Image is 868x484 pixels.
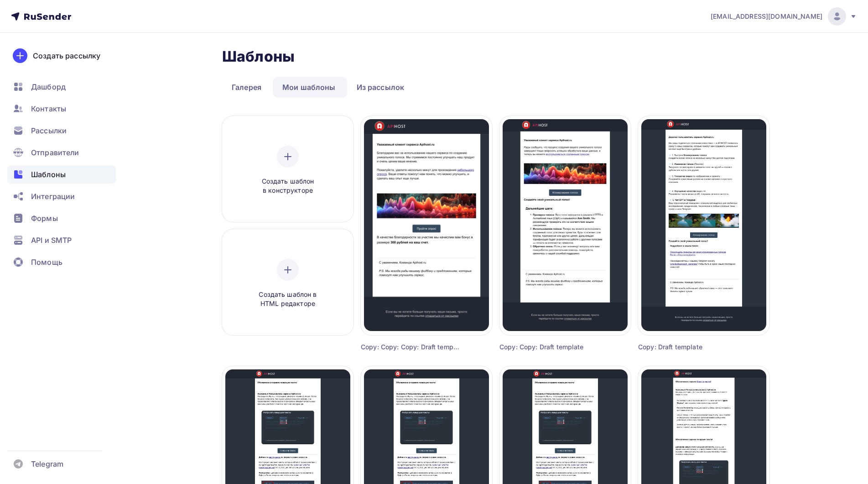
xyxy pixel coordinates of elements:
h2: Шаблоны [222,47,295,66]
a: Галерея [222,77,271,98]
span: Помощь [31,257,62,268]
span: Telegram [31,458,63,469]
span: [EMAIL_ADDRESS][DOMAIN_NAME] [711,12,822,21]
span: Дашборд [31,81,66,92]
a: Дашборд [7,78,116,96]
a: Формы [7,209,116,227]
a: Мои шаблоны [273,77,345,98]
span: Интеграции [31,191,75,202]
span: Шаблоны [31,169,66,180]
a: Рассылки [7,121,116,140]
span: Формы [31,213,58,224]
span: Отправители [31,147,79,158]
a: Шаблоны [7,165,116,184]
span: Рассылки [31,125,67,136]
a: [EMAIL_ADDRESS][DOMAIN_NAME] [711,7,857,26]
span: Контакты [31,103,66,114]
span: Создать шаблон в HTML редакторе [244,290,331,309]
span: API и SMTP [31,235,72,246]
div: Создать рассылку [33,50,100,61]
div: Copy: Copy: Copy: Draft template [361,342,459,352]
a: Из рассылок [347,77,414,98]
a: Контакты [7,100,116,118]
span: Создать шаблон в конструкторе [244,177,331,195]
a: Отправители [7,143,116,162]
div: Copy: Draft template [638,342,737,352]
div: Copy: Copy: Draft template [499,342,598,352]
